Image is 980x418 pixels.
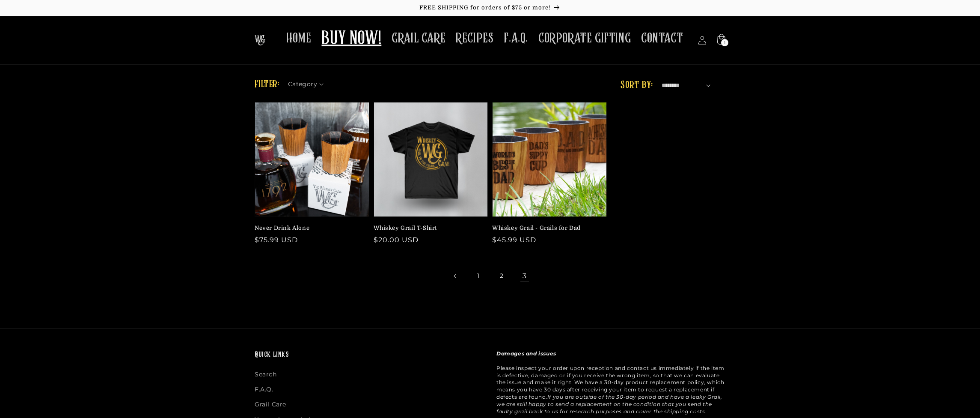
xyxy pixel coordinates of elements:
[255,382,273,397] a: F.A.Q.
[446,267,465,286] a: Previous page
[451,25,499,52] a: RECIPES
[286,30,311,47] span: HOME
[456,30,493,47] span: RECIPES
[392,30,445,47] span: GRAIL CARE
[724,39,726,46] span: 1
[621,80,653,90] label: Sort by:
[496,394,722,415] em: If you are outside of the 30-day period and have a leaky Grail, we are still happy to send a repl...
[321,27,381,51] span: BUY NOW!
[492,224,602,232] a: Whiskey Grail - Grails for Dad
[386,25,451,52] a: GRAIL CARE
[469,267,488,286] a: Page 1
[255,77,279,92] h2: Filter:
[255,369,277,382] a: Search
[504,30,528,47] span: F.A.Q.
[281,25,316,52] a: HOME
[533,25,636,52] a: CORPORATE GIFTING
[255,267,725,286] nav: Pagination
[9,4,971,12] p: FREE SHIPPING for orders of $75 or more!
[641,30,683,47] span: CONTACT
[374,224,483,232] a: Whiskey Grail T-Shirt
[515,267,534,286] span: Page 3
[538,30,631,47] span: CORPORATE GIFTING
[255,35,265,45] img: The Whiskey Grail
[255,224,364,232] a: Never Drink Alone
[255,397,286,412] a: Grail Care
[636,25,688,52] a: CONTACT
[499,25,533,52] a: F.A.Q.
[255,350,484,360] h2: Quick links
[288,80,317,89] span: Category
[496,350,556,357] strong: Damages and issues
[316,22,386,56] a: BUY NOW!
[492,267,511,286] a: Page 2
[288,78,329,87] summary: Category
